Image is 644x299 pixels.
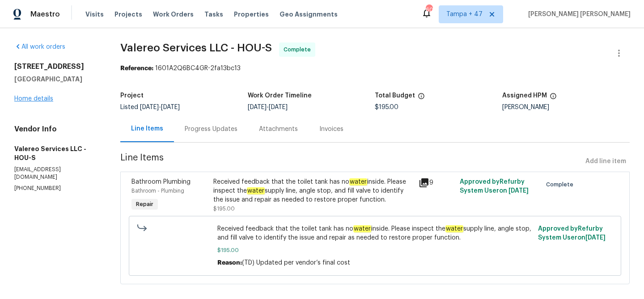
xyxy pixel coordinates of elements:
[375,93,415,99] h5: Total Budget
[132,200,157,209] span: Repair
[284,45,314,54] span: Complete
[140,104,180,110] span: -
[445,225,463,232] em: water
[460,179,529,194] span: Approved by Refurby System User on
[213,177,413,204] div: Received feedback that the toilet tank has no inside. Please inspect the supply line, angle stop,...
[185,125,237,134] div: Progress Updates
[153,10,194,19] span: Work Orders
[259,125,298,134] div: Attachments
[85,10,104,19] span: Visits
[161,104,180,110] span: [DATE]
[120,64,630,73] div: 1601A2Q6BC4GR-2fa13bc13
[248,93,312,99] h5: Work Order Timeline
[14,75,99,84] h5: [GEOGRAPHIC_DATA]
[14,125,99,134] h4: Vendor Info
[280,10,338,19] span: Geo Assignments
[550,93,557,104] span: The hpm assigned to this work order.
[120,93,144,99] h5: Project
[204,11,223,17] span: Tasks
[508,188,529,194] span: [DATE]
[131,179,191,185] span: Bathroom Plumbing
[426,5,432,14] div: 603
[14,62,99,71] h2: [STREET_ADDRESS]
[502,93,547,99] h5: Assigned HPM
[213,206,235,211] span: $195.00
[14,96,53,102] a: Home details
[140,104,159,110] span: [DATE]
[419,177,454,188] div: 9
[248,104,288,110] span: -
[217,246,533,255] span: $195.00
[538,226,606,241] span: Approved by Refurby System User on
[217,260,242,266] span: Reason:
[546,180,577,189] span: Complete
[14,185,99,192] p: [PHONE_NUMBER]
[120,42,272,53] span: Valereo Services LLC - HOU-S
[14,144,99,162] h5: Valereo Services LLC - HOU-S
[131,124,163,133] div: Line Items
[120,65,153,72] b: Reference:
[242,260,350,266] span: (TD) Updated per vendor’s final cost
[131,188,184,194] span: Bathroom - Plumbing
[269,104,288,110] span: [DATE]
[319,125,343,134] div: Invoices
[217,224,533,242] span: Received feedback that the toilet tank has no inside. Please inspect the supply line, angle stop,...
[525,10,631,19] span: [PERSON_NAME] [PERSON_NAME]
[502,104,630,110] div: [PERSON_NAME]
[120,153,582,170] span: Line Items
[120,104,180,110] span: Listed
[375,104,398,110] span: $195.00
[353,225,371,232] em: water
[14,166,99,181] p: [EMAIL_ADDRESS][DOMAIN_NAME]
[30,10,60,19] span: Maestro
[248,104,267,110] span: [DATE]
[585,235,606,241] span: [DATE]
[247,187,265,194] em: water
[114,10,142,19] span: Projects
[446,10,483,19] span: Tampa + 47
[14,44,65,50] a: All work orders
[234,10,269,19] span: Properties
[349,178,367,185] em: water
[418,93,425,104] span: The total cost of line items that have been proposed by Opendoor. This sum includes line items th...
